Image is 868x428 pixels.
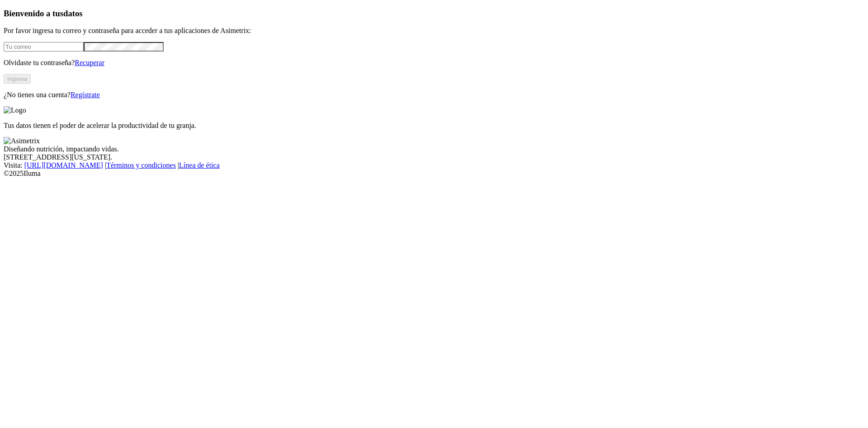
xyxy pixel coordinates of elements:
[4,145,864,153] div: Diseñando nutrición, impactando vidas.
[71,91,100,99] a: Regístrate
[106,161,176,169] a: Términos y condiciones
[4,42,84,52] input: Tu correo
[4,161,864,169] div: Visita : | |
[4,137,40,145] img: Asimetrix
[4,106,26,114] img: Logo
[4,153,864,161] div: [STREET_ADDRESS][US_STATE].
[179,161,220,169] a: Línea de ética
[75,59,104,66] a: Recuperar
[4,169,864,178] div: © 2025 Iluma
[4,122,864,130] p: Tus datos tienen el poder de acelerar la productividad de tu granja.
[4,74,31,84] button: Ingresa
[4,27,864,35] p: Por favor ingresa tu correo y contraseña para acceder a tus aplicaciones de Asimetrix:
[24,161,103,169] a: [URL][DOMAIN_NAME]
[4,59,864,67] p: Olvidaste tu contraseña?
[4,91,864,99] p: ¿No tienes una cuenta?
[63,9,83,18] span: datos
[4,9,864,19] h3: Bienvenido a tus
